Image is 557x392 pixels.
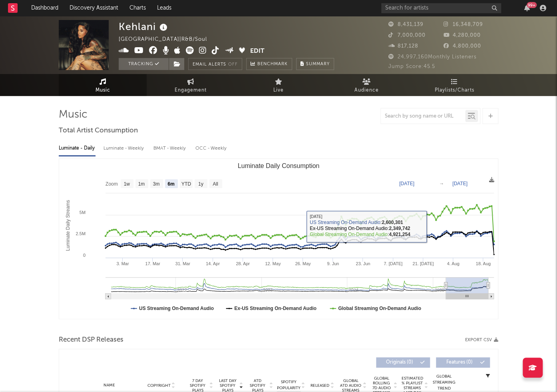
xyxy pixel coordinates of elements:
button: 99+ [524,5,530,11]
a: Music [59,74,147,96]
button: Summary [296,58,334,70]
text: US Streaming On-Demand Audio [139,306,214,311]
text: Ex-US Streaming On-Demand Audio [234,306,316,311]
text: 14. Apr [206,261,220,266]
button: Email AlertsOff [188,58,242,70]
text: YTD [181,181,191,186]
a: Live [235,74,322,96]
span: Benchmark [257,60,288,69]
input: Search by song name or URL [381,113,465,120]
text: 5M [80,210,86,215]
text: 21. [DATE] [412,261,434,266]
text: 0 [83,253,86,258]
text: 1w [124,181,130,186]
text: 1y [198,181,203,186]
span: 4,280,000 [444,33,481,38]
div: Name [83,382,135,388]
span: Spotify Popularity [277,379,300,391]
text: 1m [138,181,145,186]
span: Recent DSP Releases [59,335,123,345]
span: Originals ( 0 ) [381,360,418,365]
span: 8,431,139 [388,22,424,27]
span: Music [95,86,110,95]
div: 99 + [527,2,537,8]
text: Zoom [105,181,118,186]
span: 24,997,160 Monthly Listeners [388,54,477,60]
input: Search for artists [381,3,501,13]
text: 28. Apr [236,261,250,266]
button: Export CSV [465,338,498,342]
span: Live [273,86,284,95]
text: 3. Mar [116,261,129,266]
text: 18. Aug [476,261,491,266]
svg: Luminate Daily Consumption [59,159,498,319]
div: Kehlani [119,20,169,33]
span: Total Artist Consumption [59,126,138,136]
text: Luminate Daily Streams [65,200,71,251]
text: All [213,181,218,186]
span: 4,800,000 [444,44,481,49]
text: 17. Mar [145,261,161,266]
text: 7. [DATE] [384,261,402,266]
div: OCC - Weekly [195,142,227,155]
button: Tracking [119,58,169,70]
text: Global Streaming On-Demand Audio [338,306,421,311]
text: 12. May [265,261,281,266]
a: Audience [322,74,410,96]
span: Audience [354,86,379,95]
em: Off [228,62,238,67]
div: [GEOGRAPHIC_DATA] | R&B/Soul [119,35,216,44]
div: Luminate - Daily [59,142,95,155]
a: Engagement [147,74,235,96]
span: Released [310,383,329,388]
text: [DATE] [452,181,467,186]
a: Playlists/Charts [410,74,498,96]
button: Features(0) [436,357,490,368]
button: Edit [250,46,265,56]
span: Copyright [147,383,170,388]
text: 31. Mar [175,261,191,266]
text: 3m [153,181,160,186]
button: Originals(0) [376,357,430,368]
span: 7,000,000 [388,33,426,38]
text: 9. Jun [327,261,339,266]
text: 6m [167,181,174,186]
text: 4. Aug [447,261,459,266]
text: 26. May [295,261,311,266]
text: Luminate Daily Consumption [238,162,320,169]
span: Jump Score: 45.5 [388,64,435,69]
span: Summary [306,62,330,66]
span: 16,348,709 [444,22,483,27]
span: Features ( 0 ) [441,360,478,365]
span: Playlists/Charts [435,86,474,95]
text: 23. Jun [356,261,370,266]
text: 2.5M [76,231,86,236]
a: Benchmark [246,58,292,70]
text: [DATE] [399,181,414,186]
div: BMAT - Weekly [153,142,187,155]
div: Luminate - Weekly [103,142,145,155]
span: Engagement [175,86,207,95]
text: → [439,181,444,186]
span: 817,128 [388,44,418,49]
